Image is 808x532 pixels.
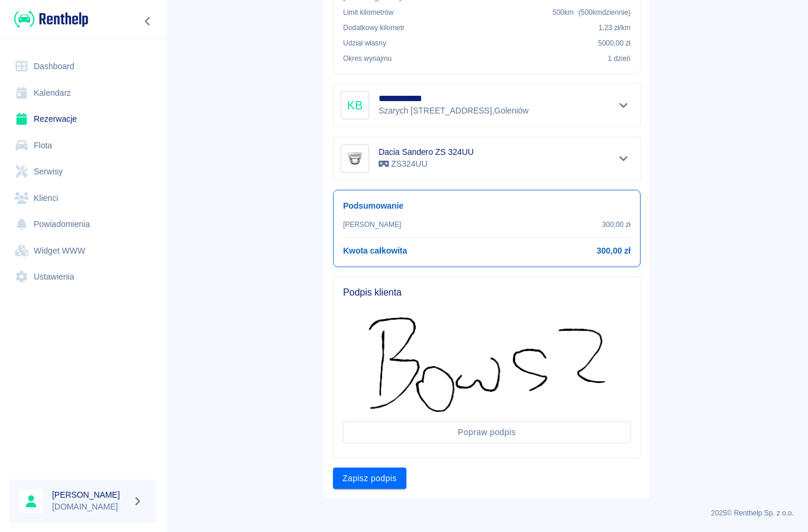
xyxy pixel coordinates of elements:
span: Podpis klienta [343,287,631,299]
p: Udział własny [343,38,386,48]
a: Serwisy [9,158,157,185]
p: 2025 © Renthelp Sp. z o.o. [180,508,794,518]
img: Image [343,147,367,170]
a: Renthelp logo [9,9,88,29]
h6: 300,00 zł [597,245,631,257]
button: Zwiń nawigację [139,14,157,29]
p: Szarych [STREET_ADDRESS] , Goleniów [379,105,529,117]
a: Widget WWW [9,238,157,264]
p: [PERSON_NAME] [343,219,401,230]
p: 1,23 zł /km [599,22,631,33]
p: Okres wynajmu [343,53,392,64]
button: Zapisz podpis [333,468,406,489]
button: Pokaż szczegóły [614,97,634,113]
h6: Podsumowanie [343,200,631,212]
h6: Dacia Sandero ZS 324UU [379,146,474,158]
a: Powiadomienia [9,211,157,238]
p: 5000,00 zł [598,38,631,48]
a: Flota [9,132,157,159]
button: Popraw podpis [343,421,631,443]
p: ZS324UU [379,158,474,170]
p: 300,00 zł [602,219,631,230]
p: 1 dzień [608,53,631,64]
div: KB [341,91,369,119]
a: Klienci [9,185,157,212]
img: Renthelp logo [14,9,88,29]
h6: Kwota całkowita [343,245,407,257]
a: Kalendarz [9,80,157,106]
a: Rezerwacje [9,106,157,132]
p: Dodatkowy kilometr [343,22,405,33]
p: [DOMAIN_NAME] [52,501,128,513]
h6: [PERSON_NAME] [52,489,128,501]
a: Ustawienia [9,264,157,290]
img: Podpis [369,317,605,413]
p: Limit kilometrów [343,7,393,18]
span: ( 500 km dziennie ) [578,8,631,17]
p: 500 km [552,7,631,18]
button: Pokaż szczegóły [614,150,634,167]
a: Dashboard [9,53,157,80]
